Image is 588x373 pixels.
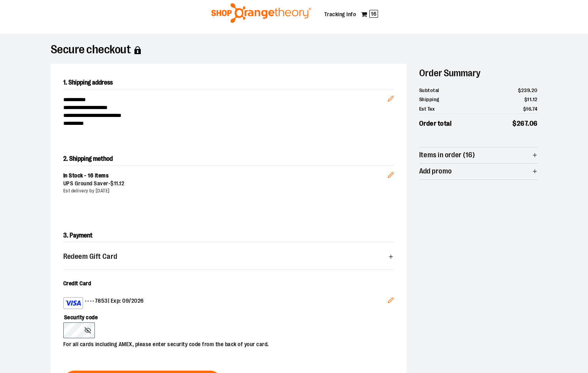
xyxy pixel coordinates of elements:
span: $ [110,180,114,186]
span: Order total [419,119,452,129]
span: $ [523,106,526,112]
h1: Secure checkout [51,46,538,54]
span: Items in order (16) [419,151,475,159]
button: Redeem Gift Card [63,249,394,264]
h2: 2. Shipping method [63,153,394,165]
span: . [527,120,529,127]
button: Items in order (16) [419,147,538,163]
span: 267 [517,120,528,127]
span: 12 [119,180,124,186]
span: Credit Card [63,280,91,286]
span: . [531,96,533,102]
span: $ [512,120,517,127]
a: Tracking Info [324,11,356,17]
span: . [531,106,532,112]
span: 74 [532,106,538,112]
span: 06 [529,120,538,127]
button: Edit [381,83,400,111]
span: 16 [369,10,378,18]
div: •••• 7853 | Exp: 09/2026 [63,297,388,309]
img: Visa card example showing the 16-digit card number on the front of the card [65,298,81,308]
span: 11 [114,180,118,186]
span: 12 [533,96,538,102]
button: Edit [381,159,400,187]
span: $ [518,87,521,93]
h2: 1. Shipping address [63,76,394,89]
button: Add promo [419,164,538,179]
div: Est delivery by [DATE] [63,188,388,194]
h2: 3. Payment [63,229,394,242]
span: 20 [531,87,538,93]
h2: Order Summary [419,64,538,83]
span: . [118,180,119,186]
span: Subtotal [419,87,439,94]
button: Edit [381,291,400,312]
span: $ [524,96,527,102]
img: Shop Orangetheory [210,3,312,23]
p: For all cards including AMEX, please enter security code from the back of your card. [63,338,386,349]
span: Redeem Gift Card [63,253,117,260]
label: Security code [63,309,386,322]
span: Add promo [419,168,452,175]
span: Shipping [419,96,439,104]
span: Est Tax [419,105,435,113]
span: 16 [526,106,531,112]
span: 11 [527,96,531,102]
div: UPS Ground Saver - [63,180,388,188]
div: In Stock - 16 items [63,172,388,180]
span: 239 [521,87,530,93]
span: . [530,87,531,93]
